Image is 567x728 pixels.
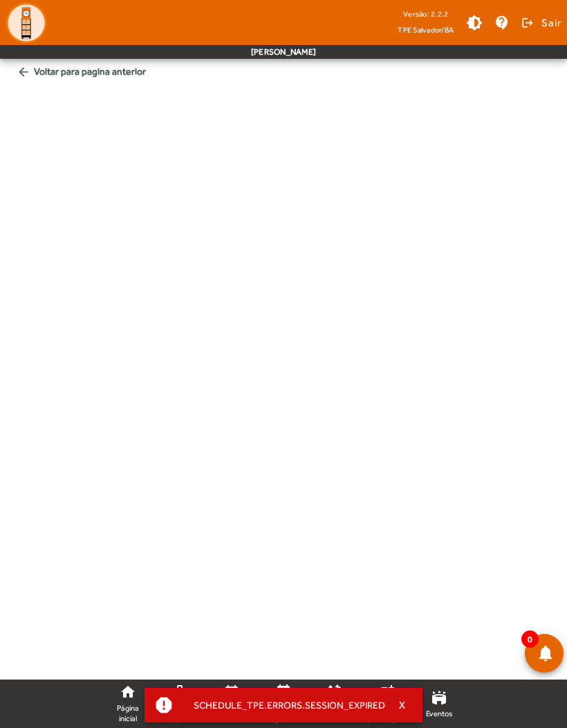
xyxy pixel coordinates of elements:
button: X [385,699,420,711]
span: 0 [521,630,539,648]
mat-icon: arrow_back [17,65,30,79]
div: SCHEDULE_TPE.ERRORS.SESSION_EXPIRED [183,695,385,715]
a: Eventos [415,682,463,725]
a: Página inicial [104,682,152,725]
span: Voltar para pagina anterior [11,59,556,84]
mat-icon: report [154,695,174,716]
span: Página inicial [109,703,147,723]
mat-icon: home [120,684,136,700]
mat-icon: stadium [431,689,447,706]
span: X [399,699,406,711]
span: Sair [541,12,561,34]
span: Eventos [426,709,452,719]
img: Logo TPE [6,2,47,44]
span: TPE Salvador/BA [398,23,454,37]
div: Versão: 2.2.2 [398,6,454,23]
button: Sair [519,12,561,33]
